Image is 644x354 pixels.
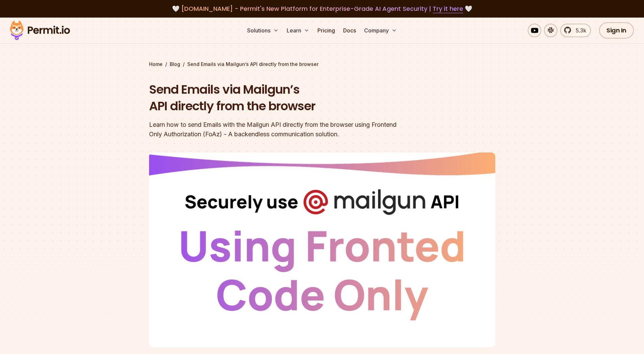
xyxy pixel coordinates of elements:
[149,61,163,68] a: Home
[433,4,463,13] a: Try it here
[149,152,495,347] img: Send Emails via Mailgun’s API directly from the browser
[340,24,359,37] a: Docs
[572,26,586,34] span: 5.3k
[149,120,409,139] div: Learn how to send Emails with the Mailgun API directly from the browser using Frontend Only Autho...
[170,61,180,68] a: Blog
[244,24,281,37] button: Solutions
[149,61,495,68] div: / /
[315,24,338,37] a: Pricing
[284,24,312,37] button: Learn
[16,4,628,14] div: 🤍 🤍
[560,24,591,37] a: 5.3k
[599,22,634,39] a: Sign In
[181,4,463,13] span: [DOMAIN_NAME] - Permit's New Platform for Enterprise-Grade AI Agent Security |
[149,81,409,115] h1: Send Emails via Mailgun’s API directly from the browser
[7,19,73,42] img: Permit logo
[361,24,400,37] button: Company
